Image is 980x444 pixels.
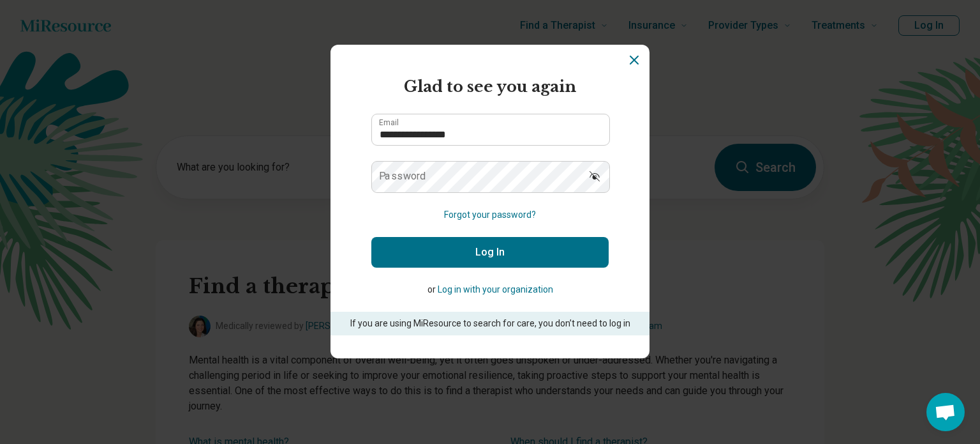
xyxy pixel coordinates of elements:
p: If you are using MiResource to search for care, you don’t need to log in [348,317,632,330]
button: Log in with your organization [438,283,553,296]
button: Forgot your password? [444,208,536,222]
h2: Glad to see you again [371,75,609,98]
button: Show password [581,161,609,192]
section: Login Dialog [330,45,650,358]
label: Password [379,171,426,181]
button: Dismiss [627,52,642,68]
p: or [371,283,609,296]
label: Email [379,119,399,126]
button: Log In [371,237,609,268]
